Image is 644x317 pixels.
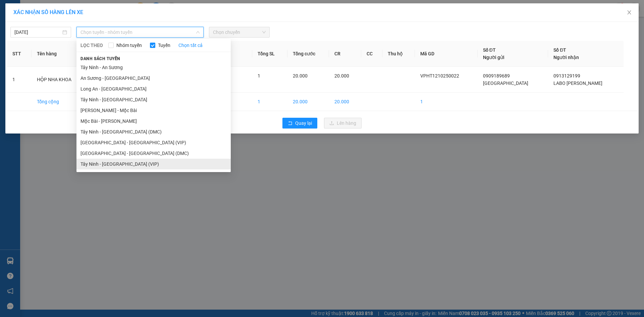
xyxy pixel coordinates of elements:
[415,93,478,111] td: 1
[7,67,32,93] td: 1
[178,42,203,49] a: Chọn tất cả
[7,41,32,67] th: STT
[76,148,231,159] li: [GEOGRAPHIC_DATA] - [GEOGRAPHIC_DATA] (DMC)
[382,41,415,67] th: Thu hộ
[76,116,231,126] li: Mộc Bài - [PERSON_NAME]
[258,73,260,78] span: 1
[32,41,89,67] th: Tên hàng
[76,73,231,84] li: An Sương - [GEOGRAPHIC_DATA]
[76,62,231,73] li: Tây Ninh - An Sương
[329,93,361,111] td: 20.000
[32,93,89,111] td: Tổng cộng
[483,73,510,78] span: 0909189689
[14,29,61,36] input: 13/10/2025
[76,56,124,62] span: Danh sách tuyến
[13,9,83,15] span: XÁC NHẬN SỐ HÀNG LÊN XE
[334,73,349,78] span: 20.000
[620,3,639,22] button: Close
[287,41,329,67] th: Tổng cước
[80,27,200,37] span: Chọn tuyến - nhóm tuyến
[252,41,287,67] th: Tổng SL
[288,121,292,126] span: rollback
[76,84,231,94] li: Long An - [GEOGRAPHIC_DATA]
[329,41,361,67] th: CR
[483,55,504,60] span: Người gửi
[76,105,231,116] li: [PERSON_NAME] - Mộc Bài
[553,55,579,60] span: Người nhận
[483,81,528,86] span: [GEOGRAPHIC_DATA]
[32,67,89,93] td: HỘP NHA KHOA
[155,42,173,49] span: Tuyến
[196,30,200,34] span: down
[553,47,566,53] span: Số ĐT
[76,94,231,105] li: Tây Ninh - [GEOGRAPHIC_DATA]
[553,81,602,86] span: LABO [PERSON_NAME]
[415,41,478,67] th: Mã GD
[282,118,317,128] button: rollbackQuay lại
[252,93,287,111] td: 1
[361,41,382,67] th: CC
[287,93,329,111] td: 20.000
[80,42,103,49] span: LỌC THEO
[213,27,266,37] span: Chọn chuyến
[553,73,580,78] span: 0913129199
[76,159,231,169] li: Tây Ninh - [GEOGRAPHIC_DATA] (VIP)
[627,10,632,15] span: close
[295,119,312,127] span: Quay lại
[324,118,362,128] button: uploadLên hàng
[76,137,231,148] li: [GEOGRAPHIC_DATA] - [GEOGRAPHIC_DATA] (VIP)
[420,73,459,78] span: VPHT1210250022
[293,73,308,78] span: 20.000
[483,47,496,53] span: Số ĐT
[114,42,145,49] span: Nhóm tuyến
[76,126,231,137] li: Tây Ninh - [GEOGRAPHIC_DATA] (DMC)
